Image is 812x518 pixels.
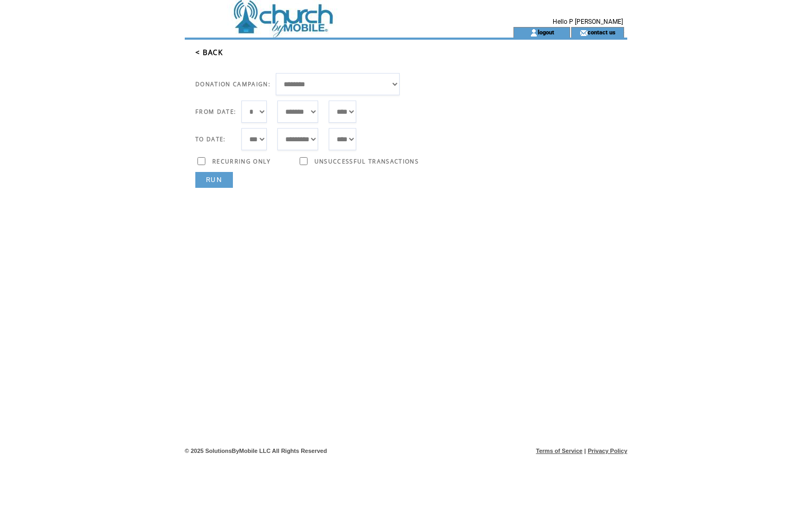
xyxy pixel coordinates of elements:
span: © 2025 SolutionsByMobile LLC All Rights Reserved [185,448,327,454]
span: RECURRING ONLY [212,158,271,165]
span: DONATION CAMPAIGN: [195,80,270,88]
span: FROM DATE: [195,108,236,115]
a: < BACK [195,48,223,57]
a: contact us [588,29,616,35]
a: logout [538,29,554,35]
img: contact_us_icon.gif [580,29,588,37]
a: Terms of Service [536,448,583,454]
span: | [584,448,586,454]
span: UNSUCCESSFUL TRANSACTIONS [314,158,419,165]
span: TO DATE: [195,135,226,143]
img: account_icon.gif [530,29,538,37]
a: RUN [195,172,233,188]
a: Privacy Policy [588,448,627,454]
span: Hello P [PERSON_NAME] [553,18,623,25]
